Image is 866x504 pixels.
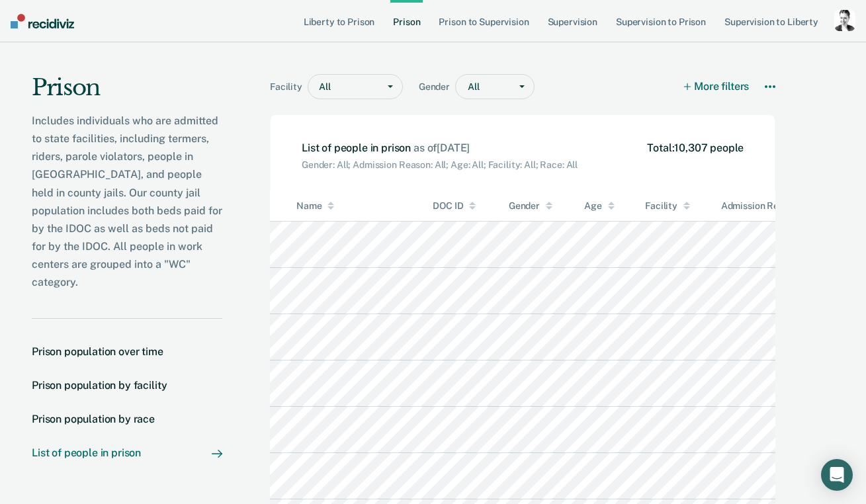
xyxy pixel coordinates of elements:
span: Facility [270,81,308,93]
div: Admission Reason [721,200,846,212]
div: Gender: All; Admission Reason: All; Age: All; Facility: All; Race: All [302,154,578,171]
div: Prison population by race [32,413,155,425]
div: Age [584,200,619,212]
input: gender [468,81,470,93]
div: Prison population by facility [32,379,167,392]
div: Toggle SortBy [619,191,695,221]
a: List of people in prison [32,446,222,459]
div: Gender [509,200,558,212]
div: Prison [32,74,222,112]
div: Toggle SortBy [695,191,846,221]
div: Total: 10,307 people [647,142,744,171]
a: Prison population by race [32,413,222,425]
div: List of people in prison [302,142,578,171]
a: Prison population by facility [32,379,222,392]
div: Toggle SortBy [270,191,406,221]
div: DOC ID [433,200,482,212]
div: List of people in prison [32,446,141,459]
span: as of [DATE] [413,142,470,154]
div: Facility [645,200,695,212]
div: Toggle SortBy [406,191,482,221]
div: Open Intercom Messenger [821,459,853,491]
a: Prison population over time [32,345,222,358]
div: Toggle SortBy [482,191,558,221]
div: Toggle SortBy [558,191,619,221]
img: Recidiviz [11,14,74,28]
button: More filters [685,74,750,99]
div: Includes individuals who are admitted to state facilities, including termers, riders, parole viol... [32,112,222,292]
div: All [308,77,378,97]
span: Gender [419,81,455,93]
div: Prison population over time [32,345,163,358]
div: Name [296,200,406,212]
